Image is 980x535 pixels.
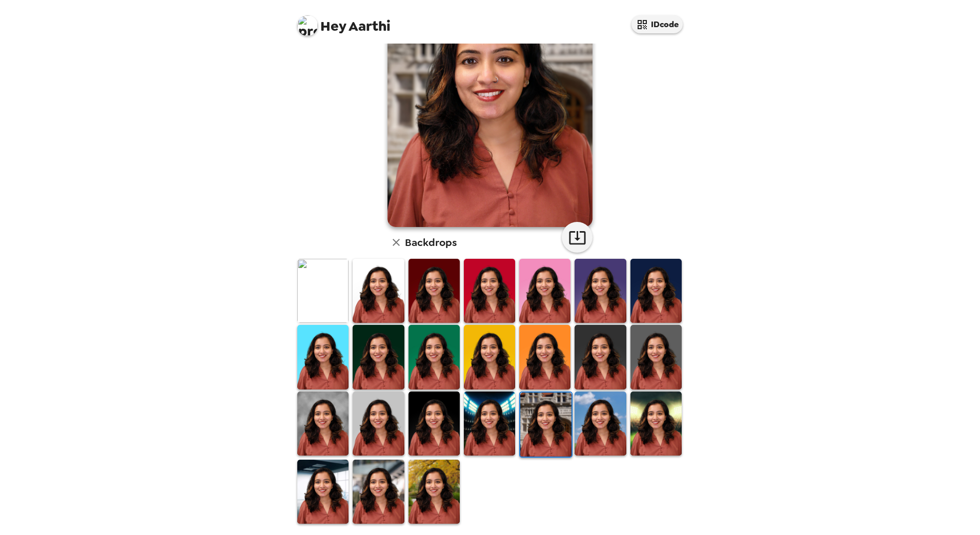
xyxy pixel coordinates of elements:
[405,234,457,251] h6: Backdrops
[297,259,349,323] img: Original
[320,17,346,35] span: Hey
[297,10,391,33] span: Aarthi
[631,15,683,33] button: IDcode
[297,15,318,36] img: profile pic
